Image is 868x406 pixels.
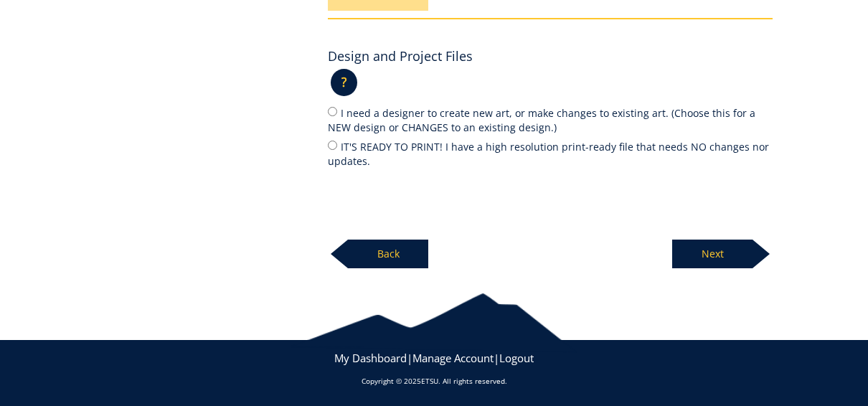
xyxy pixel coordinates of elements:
[421,376,438,386] a: ETSU
[328,141,337,150] input: IT'S READY TO PRINT! I have a high resolution print-ready file that needs NO changes nor updates.
[672,240,753,268] p: Next
[412,351,494,365] a: Manage Account
[334,351,407,365] a: My Dashboard
[331,69,357,96] p: ?
[348,240,428,268] p: Back
[499,351,534,365] a: Logout
[328,138,773,169] label: IT'S READY TO PRINT! I have a high resolution print-ready file that needs NO changes nor updates.
[328,105,773,135] label: I need a designer to create new art, or make changes to existing art. (Choose this for a NEW desi...
[328,49,473,64] h4: Design and Project Files
[328,107,337,116] input: I need a designer to create new art, or make changes to existing art. (Choose this for a NEW desi...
